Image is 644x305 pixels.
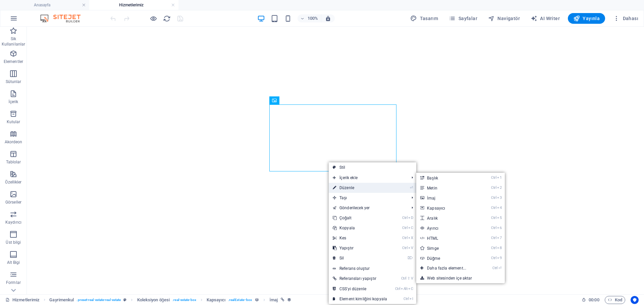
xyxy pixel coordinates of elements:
a: Ctrl4Kapsayıcı [416,203,480,213]
i: Ctrl [395,287,400,291]
i: Ctrl [491,256,496,260]
h6: Oturum süresi [582,296,599,304]
i: Ctrl [402,246,408,250]
a: ⌦Sil [329,253,391,263]
button: Sayfalar [446,13,480,24]
i: Ctrl [491,226,496,230]
i: X [408,236,413,240]
span: Dahası [613,15,638,22]
img: Editor Logo [39,14,89,22]
i: Bu element bağlantılı [281,298,284,302]
p: Kaydırıcı [5,220,21,225]
i: 8 [497,246,501,250]
a: Ctrl1Başlık [416,173,480,183]
i: 5 [497,216,501,220]
i: 6 [497,226,501,230]
i: 9 [497,256,501,260]
a: Gönderilecek yer [329,203,406,213]
span: Navigatör [488,15,520,22]
button: 100% [298,14,321,22]
p: İçerik [8,99,18,104]
a: Ctrl⏎Daha fazla element... [416,263,480,273]
a: Ctrl3İmaj [416,193,480,203]
i: Bu element, özelleştirilebilir bir ön ayar [123,298,126,302]
span: Sayfalar [449,15,477,22]
i: Bu element bir koleksiyon alanına bağlanabilir [255,298,259,302]
button: Kod [605,296,625,304]
i: Ctrl [401,276,407,281]
span: : [593,297,594,302]
span: . preset-real-estate-real-estate [76,296,121,304]
i: C [408,226,413,230]
span: Seçmek için tıkla. Düzenlemek için çift tıkla [137,296,170,304]
a: Referans oluştur [329,263,416,274]
span: . real-estate-box [172,296,196,304]
span: 00 00 [589,296,599,304]
p: Akordeon [5,139,22,145]
i: Ctrl [491,196,496,200]
a: CtrlAltCCSS'yi düzenle [329,284,391,294]
i: 7 [497,236,501,240]
i: ⌦ [408,256,413,260]
a: Ctrl6Ayırıcı [416,223,480,233]
i: V [408,246,413,250]
a: CtrlVYapıştır [329,243,391,253]
a: Stil [329,162,416,172]
i: 2 [497,185,501,190]
button: Navigatör [485,13,523,24]
span: İçerik ekle [329,173,406,183]
i: Ctrl [491,175,496,180]
span: Seçmek için tıkla. Düzenlemek için çift tıkla [270,296,278,304]
i: Bu element bir koleksiyona bağlı [287,298,291,302]
span: Kod [608,296,622,304]
i: Ctrl [402,226,408,230]
i: Ctrl [402,216,408,220]
button: Dahası [610,13,641,24]
i: I [410,297,413,301]
a: CtrlIElement kimliğini kopyala [329,294,391,304]
h6: 100% [308,14,318,22]
p: Tablolar [6,159,21,165]
i: Ctrl [492,266,498,270]
button: Tasarım [408,13,441,24]
span: Seçmek için tıkla. Düzenlemek için çift tıkla [49,296,74,304]
span: Yayınla [573,15,600,22]
i: ⏎ [498,266,501,270]
a: Ctrl8Simge [416,243,480,253]
a: Ctrl2Metin [416,183,480,193]
h4: Hizmetlerimiz [89,1,178,9]
i: D [408,216,413,220]
a: Ctrl⇧VReferansları yapıştır [329,274,391,284]
a: CtrlCKopyala [329,223,391,233]
i: Ctrl [491,206,496,210]
p: Üst bilgi [6,240,21,245]
a: ⏎Düzenle [329,183,391,193]
i: 1 [497,175,501,180]
p: Alt Bigi [7,260,20,265]
span: AI Writer [531,15,560,22]
i: Ctrl [491,185,496,190]
nav: breadcrumb [49,296,291,304]
p: Elementler [4,59,23,64]
a: Seçimi iptal etmek için tıkla. Sayfaları açmak için çift tıkla [5,296,40,304]
i: Ctrl [402,236,408,240]
p: Kutular [7,119,20,125]
span: . realEstate--box [228,296,252,304]
i: Ctrl [491,236,496,240]
span: Seçmek için tıkla. Düzenlemek için çift tıkla [207,296,225,304]
i: 4 [497,206,501,210]
button: Ön izleme modundan çıkıp düzenlemeye devam etmek için buraya tıklayın [149,14,157,22]
span: Taşı [329,193,406,203]
p: Formlar [6,280,21,285]
a: Ctrl7HTML [416,233,480,243]
i: 3 [497,196,501,200]
i: Ctrl [491,216,496,220]
i: Sayfayı yeniden yükleyin [163,15,171,22]
i: Alt [401,287,408,291]
a: Ctrl9Düğme [416,253,480,263]
a: CtrlXKes [329,233,391,243]
i: Ctrl [404,297,409,301]
i: ⇧ [407,276,410,281]
p: Özellikler [5,179,21,185]
span: Tasarım [410,15,438,22]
